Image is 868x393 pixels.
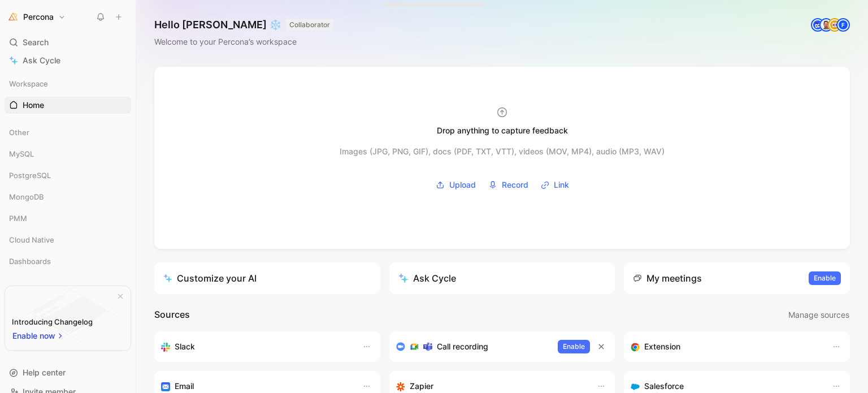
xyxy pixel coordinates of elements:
[396,340,549,353] div: Record & transcribe meetings from Zoom, Meet & Teams.
[814,273,836,284] span: Enable
[398,271,456,285] div: Ask Cycle
[12,315,93,329] div: Introducing Changelog
[5,231,131,248] div: Cloud Native
[23,54,60,67] span: Ask Cycle
[9,213,27,224] span: PMM
[437,340,488,353] h3: Call recording
[5,231,131,252] div: Cloud Native
[15,286,121,344] img: bg-BLZuj68n.svg
[12,329,57,343] span: Enable now
[9,170,51,181] span: PostgreSQL
[5,75,131,92] div: Workspace
[154,18,333,32] h1: Hello [PERSON_NAME] ❄️
[410,379,433,393] h3: Zapier
[340,145,665,158] div: Images (JPG, PNG, GIF), docs (PDF, TXT, VTT), videos (MOV, MP4), audio (MP3, WAV)
[449,178,476,192] span: Upload
[837,19,849,31] div: F
[9,256,51,267] span: Dashboards
[812,19,823,31] img: avatar
[631,340,821,353] div: Capture feedback from anywhere on the web
[9,191,44,202] span: MongoDB
[558,340,590,353] button: Enable
[23,12,54,22] h1: Percona
[5,364,131,381] div: Help center
[5,34,131,51] div: Search
[537,176,573,193] button: Link
[432,176,480,193] button: Upload
[5,167,131,184] div: PostgreSQL
[154,35,333,49] div: Welcome to your Percona’s workspace
[161,340,351,353] div: Sync your customers, send feedback and get updates in Slack
[161,379,351,393] div: Forward emails to your feedback inbox
[5,9,68,25] button: PerconaPercona
[23,100,44,111] span: Home
[5,253,131,270] div: Dashboards
[5,124,131,141] div: Other
[9,234,54,245] span: Cloud Native
[829,19,840,31] img: avatar
[154,308,190,322] h2: Sources
[5,253,131,273] div: Dashboards
[163,271,257,285] div: Customize your AI
[5,210,131,230] div: PMM
[437,124,568,137] div: Drop anything to capture feedback
[389,262,615,294] button: Ask Cycle
[286,19,333,31] button: COLLABORATOR
[5,188,131,209] div: MongoDB
[396,379,586,393] div: Capture feedback from thousands of sources with Zapier (survey results, recordings, sheets, etc).
[5,145,131,166] div: MySQL
[175,379,194,393] h3: Email
[5,188,131,205] div: MongoDB
[809,271,841,285] button: Enable
[484,176,532,193] button: Record
[5,52,131,69] a: Ask Cycle
[9,78,48,89] span: Workspace
[821,19,832,31] img: avatar
[12,329,65,343] button: Enable now
[644,340,680,353] h3: Extension
[5,124,131,144] div: Other
[5,167,131,187] div: PostgreSQL
[23,36,49,49] span: Search
[23,368,66,377] span: Help center
[5,210,131,227] div: PMM
[563,341,585,352] span: Enable
[502,178,528,192] span: Record
[175,340,195,353] h3: Slack
[5,145,131,162] div: MySQL
[554,178,569,192] span: Link
[788,308,850,322] button: Manage sources
[788,308,849,322] span: Manage sources
[154,262,380,294] a: Customize your AI
[9,127,29,138] span: Other
[9,148,34,159] span: MySQL
[633,271,702,285] div: My meetings
[7,11,19,23] img: Percona
[5,97,131,114] a: Home
[644,379,684,393] h3: Salesforce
